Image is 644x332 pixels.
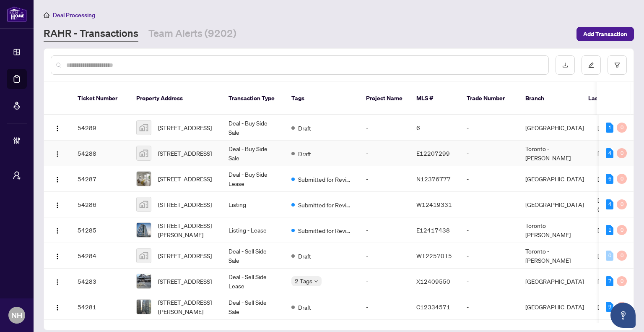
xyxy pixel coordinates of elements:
[298,303,311,312] span: Draft
[51,274,64,288] button: Logo
[606,276,613,286] div: 7
[54,253,61,260] img: Logo
[130,82,222,115] th: Property Address
[606,251,613,261] div: 0
[11,309,22,321] span: NH
[606,148,613,158] div: 4
[606,123,613,133] div: 1
[359,192,410,217] td: -
[71,243,130,269] td: 54284
[416,149,450,157] span: E12207299
[222,166,285,192] td: Deal - Buy Side Lease
[519,192,591,217] td: [GEOGRAPHIC_DATA]
[51,172,64,186] button: Logo
[556,55,575,75] button: download
[617,302,627,312] div: 0
[71,217,130,243] td: 54285
[222,269,285,294] td: Deal - Sell Side Lease
[610,303,636,328] button: Open asap
[606,225,613,235] div: 1
[298,251,311,261] span: Draft
[416,124,420,131] span: 6
[298,226,353,235] span: Submitted for Review
[608,55,627,75] button: filter
[54,151,61,157] img: Logo
[617,276,627,286] div: 0
[359,166,410,192] td: -
[519,269,591,294] td: [GEOGRAPHIC_DATA]
[416,252,452,259] span: W12257015
[617,225,627,235] div: 0
[137,248,151,263] img: thumbnail-img
[519,243,591,269] td: Toronto - [PERSON_NAME]
[460,115,519,141] td: -
[222,192,285,217] td: Listing
[54,227,61,234] img: Logo
[71,192,130,217] td: 54286
[519,217,591,243] td: Toronto - [PERSON_NAME]
[222,115,285,141] td: Deal - Buy Side Sale
[617,174,627,184] div: 0
[588,62,594,68] span: edit
[71,141,130,166] td: 54288
[614,62,620,68] span: filter
[158,298,215,316] span: [STREET_ADDRESS][PERSON_NAME]
[71,166,130,192] td: 54287
[359,82,410,115] th: Project Name
[416,175,451,183] span: N12376777
[71,115,130,141] td: 54289
[54,279,61,285] img: Logo
[158,174,212,183] span: [STREET_ADDRESS]
[460,294,519,320] td: -
[416,201,452,208] span: W12419331
[54,176,61,183] img: Logo
[617,199,627,209] div: 0
[51,223,64,237] button: Logo
[158,123,212,132] span: [STREET_ADDRESS]
[7,6,27,22] img: logo
[222,82,285,115] th: Transaction Type
[519,115,591,141] td: [GEOGRAPHIC_DATA]
[606,199,613,209] div: 4
[51,300,64,314] button: Logo
[416,226,450,234] span: E12417438
[359,243,410,269] td: -
[137,274,151,288] img: thumbnail-img
[416,277,450,285] span: X12409550
[222,217,285,243] td: Listing - Lease
[222,141,285,166] td: Deal - Buy Side Sale
[137,197,151,212] img: thumbnail-img
[158,251,212,260] span: [STREET_ADDRESS]
[460,141,519,166] td: -
[295,276,312,286] span: 2 Tags
[460,166,519,192] td: -
[410,82,460,115] th: MLS #
[54,202,61,209] img: Logo
[53,11,95,19] span: Deal Processing
[222,243,285,269] td: Deal - Sell Side Sale
[137,223,151,237] img: thumbnail-img
[298,200,353,209] span: Submitted for Review
[460,192,519,217] td: -
[137,172,151,186] img: thumbnail-img
[519,166,591,192] td: [GEOGRAPHIC_DATA]
[13,171,21,180] span: user-switch
[54,304,61,311] img: Logo
[137,120,151,135] img: thumbnail-img
[617,123,627,133] div: 0
[44,26,138,42] a: RAHR - Transactions
[158,149,212,158] span: [STREET_ADDRESS]
[359,294,410,320] td: -
[617,251,627,261] div: 0
[298,123,311,133] span: Draft
[71,82,130,115] th: Ticket Number
[222,294,285,320] td: Deal - Sell Side Sale
[519,294,591,320] td: [GEOGRAPHIC_DATA]
[158,277,212,286] span: [STREET_ADDRESS]
[519,82,582,115] th: Branch
[359,217,410,243] td: -
[460,269,519,294] td: -
[460,82,519,115] th: Trade Number
[582,55,601,75] button: edit
[54,125,61,132] img: Logo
